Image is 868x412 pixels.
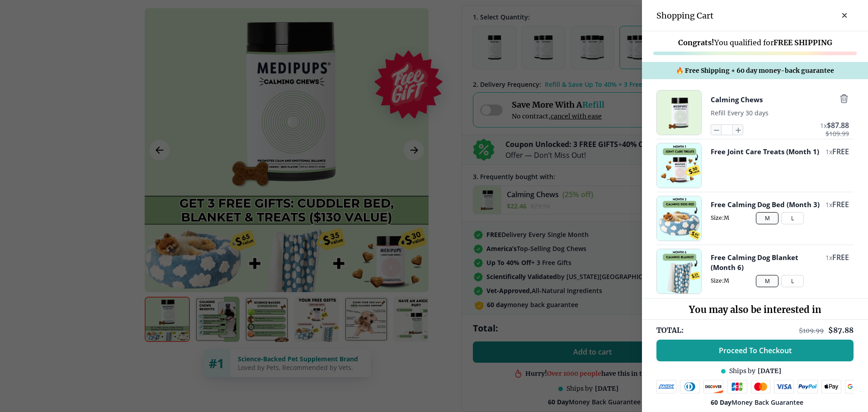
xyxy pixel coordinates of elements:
span: [DATE] [758,367,781,375]
img: apple [821,380,841,393]
button: M [756,275,778,287]
h3: Shopping Cart [656,10,713,21]
span: Proceed To Checkout [719,346,792,355]
strong: Congrats! [678,38,714,47]
button: Calming Chews [711,94,763,105]
span: Size: M [711,277,849,284]
h3: You may also be interested in [653,304,857,315]
span: You qualified for [678,38,832,47]
button: Free Calming Dog Blanket (Month 6) [711,252,821,272]
span: Refill Every 30 days [711,109,769,117]
span: 🔥 Free Shipping + 60 day money-back guarantee [676,66,834,75]
span: TOTAL: [656,325,684,335]
img: mastercard [751,380,771,393]
img: jcb [727,380,747,393]
img: Free Joint Care Treats (Month 1) [657,143,701,188]
img: google [845,380,865,393]
img: amex [656,380,676,393]
span: 1 x [826,200,832,209]
span: $ 109.99 [799,327,824,335]
img: diners-club [680,380,700,393]
button: L [781,275,804,287]
strong: 60 Day [711,398,731,407]
button: close-cart [835,6,854,24]
img: visa [774,380,794,393]
span: Money Back Guarantee [711,398,803,407]
span: $ 87.88 [827,120,849,130]
button: L [781,212,804,224]
strong: FREE SHIPPING [774,38,832,47]
span: $ 109.99 [826,130,849,137]
span: Size: M [711,214,849,221]
img: discover [703,380,723,393]
button: M [756,212,778,224]
span: FREE [832,252,849,262]
span: FREE [832,199,849,209]
img: paypal [797,380,818,393]
img: Free Calming Dog Blanket (Month 6) [657,249,701,294]
span: 1 x [826,147,832,156]
button: Free Calming Dog Bed (Month 3) [711,199,820,209]
img: Calming Chews [657,90,701,135]
button: Proceed To Checkout [656,340,854,361]
span: FREE [832,147,849,156]
span: 1 x [820,121,827,130]
span: 1 x [826,253,832,262]
span: $ 87.88 [828,326,854,335]
img: Free Calming Dog Bed (Month 3) [657,196,701,241]
span: Ships by [729,367,755,375]
button: Free Joint Care Treats (Month 1) [711,147,819,156]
